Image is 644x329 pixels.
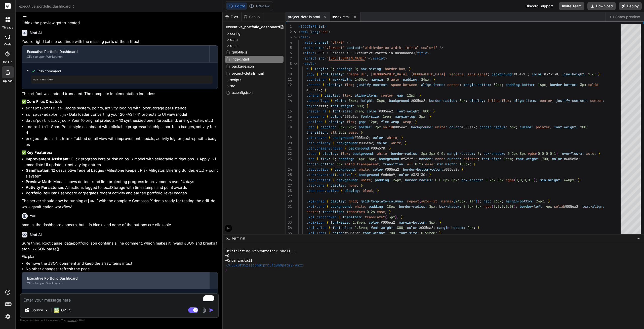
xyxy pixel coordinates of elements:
[304,40,312,45] span: meta
[359,125,373,129] span: border:
[300,35,308,39] span: head
[242,14,262,19] div: Github
[20,294,218,303] textarea: To enrich screen reader interactions, please activate Accessibility in Grammarly extension settings
[4,42,11,47] label: code
[357,82,389,87] span: justify-content:
[347,45,361,50] span: content
[331,98,333,103] span: {
[594,72,596,76] span: ;
[286,119,292,125] div: 17
[361,98,375,103] span: height:
[223,14,241,19] div: Files
[333,109,353,113] span: font-size:
[389,98,411,103] span: background:
[459,98,465,103] span: 6px
[556,98,588,103] span: justify-content:
[383,114,391,119] span: 1rem
[373,56,385,61] span: script
[333,77,353,82] span: max-width:
[407,93,415,98] span: 12px
[22,99,218,105] p: ✅
[363,45,437,50] span: "width=device-width, initial-scale=1"
[419,93,421,98] span: }
[385,67,405,71] span: border-box
[302,51,304,55] span: <
[463,72,465,76] span: ,
[302,45,304,50] span: <
[329,29,331,34] span: >
[488,72,490,76] span: ;
[298,35,300,39] span: <
[602,98,604,103] span: ;
[459,82,461,87] span: ;
[540,98,552,103] span: center
[306,72,314,76] span: body
[323,109,327,113] span: h1
[292,35,299,40] div: Click to collapse the range.
[306,114,320,119] span: .header
[316,24,325,29] span: html
[37,69,213,74] span: Run command
[479,125,508,129] span: border-radius:
[379,109,393,113] span: #005ea2
[355,77,367,82] span: 1400px
[544,72,558,76] span: #323130
[327,56,329,61] span: "
[3,60,12,64] label: GitHub
[383,125,393,129] span: solid
[331,67,333,71] span: 0
[347,119,355,124] span: flex
[320,29,329,34] span: "en"
[327,114,329,119] span: {
[409,67,411,71] span: }
[22,91,218,97] p: The artifact was indeed truncated. The complete implementation includes:
[377,119,379,124] span: ;
[209,308,214,313] img: icon
[375,125,381,129] span: 2px
[445,125,447,129] span: ;
[421,82,445,87] span: align-items:
[405,67,407,71] span: ;
[347,125,355,129] span: 12px
[292,61,299,66] div: Click to collapse the range.
[522,2,556,10] div: Discord Support
[286,66,292,72] div: 9
[407,125,409,129] span: ;
[347,40,351,45] span: />
[318,29,320,34] span: =
[22,272,209,289] button: Executive Portfolio DashboardClick to open Workbench
[302,56,304,61] span: <
[306,82,320,87] span: .header
[367,72,369,76] span: ,
[417,51,427,55] span: title
[314,51,316,55] span: >
[615,14,640,19] span: Show preview
[329,119,345,124] span: display:
[355,93,379,98] span: align-items:
[429,77,431,82] span: ;
[550,82,578,87] span: border-bottom:
[355,119,357,124] span: ;
[415,93,417,98] span: ;
[587,2,616,10] button: Download
[449,72,463,76] span: Verdana
[27,281,204,285] div: Click to open Workbench
[26,99,62,104] strong: Core Files Created:
[636,234,641,242] button: −
[318,56,325,61] span: src
[469,98,486,103] span: display:
[580,82,586,87] span: 3px
[411,72,445,76] span: [GEOGRAPHIC_DATA]
[435,125,445,129] span: white
[302,40,304,45] span: <
[320,93,323,98] span: {
[357,67,359,71] span: ;
[391,77,399,82] span: auto
[488,98,510,103] span: inline-flex
[381,93,393,98] span: center
[397,109,421,113] span: font-weight:
[433,77,435,82] span: }
[27,55,204,59] div: Click to open Workbench
[325,88,327,92] span: }
[26,119,69,123] code: data/portfolio.json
